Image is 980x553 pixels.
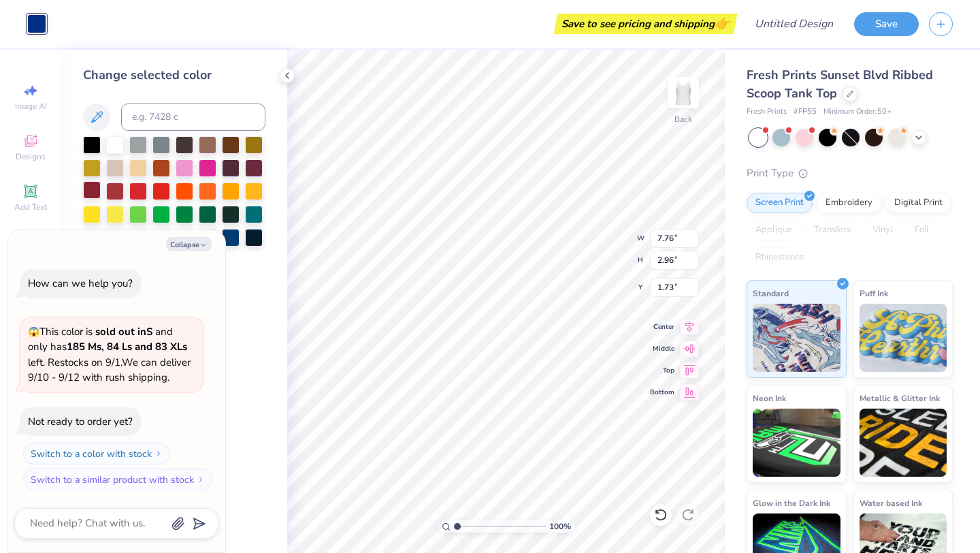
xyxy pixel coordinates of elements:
span: Standard [753,286,789,300]
div: How can we help you? [28,276,133,290]
span: 100 % [549,520,571,533]
strong: sold out in S [95,325,152,338]
button: Switch to a color with stock [23,443,170,464]
img: Neon Ink [753,409,840,477]
input: Untitled Design [744,10,844,37]
span: Neon Ink [753,391,786,405]
span: Fresh Prints [747,106,787,118]
span: 👉 [715,15,730,31]
div: Save to see pricing and shipping [557,14,734,34]
strong: 185 Ms, 84 Ls and 83 XLs [67,340,187,353]
div: Embroidery [817,193,881,213]
img: Switch to a similar product with stock [197,475,205,484]
span: Top [650,366,674,375]
span: Puff Ink [860,286,888,300]
img: Back [670,79,697,106]
div: Applique [747,220,801,240]
span: Add Text [14,202,47,212]
div: Back [674,113,692,125]
div: Foil [906,220,938,240]
span: Glow in the Dark Ink [753,496,830,510]
div: Not ready to order yet? [28,415,133,428]
input: e.g. 7428 c [121,104,265,131]
img: Puff Ink [860,304,947,372]
div: Digital Print [885,193,951,213]
img: Standard [753,304,840,372]
div: Transfers [805,220,860,240]
div: Screen Print [747,193,813,213]
div: Change selected color [83,66,265,84]
span: Bottom [650,388,674,397]
span: Center [650,322,674,332]
div: Rhinestones [747,247,813,268]
span: # FP55 [794,106,817,118]
span: Minimum Order: 50 + [823,106,892,118]
span: Fresh Prints Sunset Blvd Ribbed Scoop Tank Top [747,67,933,101]
div: Vinyl [864,220,902,240]
button: Collapse [166,237,212,251]
span: Water based Ink [860,496,922,510]
span: Metallic & Glitter Ink [860,391,940,405]
button: Save [854,12,919,36]
img: Switch to a color with stock [154,449,163,458]
span: 😱 [28,326,39,338]
span: Designs [16,151,46,162]
span: This color is and only has left . Restocks on 9/1. We can deliver 9/10 - 9/12 with rush shipping. [28,325,191,385]
span: Middle [650,344,674,353]
img: Metallic & Glitter Ink [860,409,947,477]
div: Print Type [747,165,953,181]
span: Image AI [15,101,47,112]
button: Switch to a similar product with stock [23,469,212,490]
